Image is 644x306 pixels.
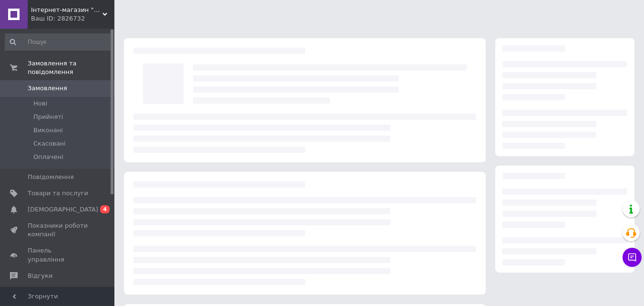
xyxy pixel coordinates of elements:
[623,248,642,267] button: Чат з покупцем
[28,222,88,239] span: Показники роботи компанії
[31,6,102,14] span: Інтернет-магазин "Galchemy"
[28,189,88,198] span: Товари та послуги
[28,246,88,264] span: Панель управління
[28,205,98,214] span: [DEMOGRAPHIC_DATA]
[28,272,52,280] span: Відгуки
[100,205,110,213] span: 4
[33,99,47,108] span: Нові
[33,153,63,161] span: Оплачені
[28,84,67,93] span: Замовлення
[33,113,63,121] span: Прийняті
[28,173,74,181] span: Повідомлення
[31,14,114,23] div: Ваш ID: 2826732
[28,59,114,76] span: Замовлення та повідомлення
[5,33,112,51] input: Пошук
[33,126,63,135] span: Виконані
[33,139,66,148] span: Скасовані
